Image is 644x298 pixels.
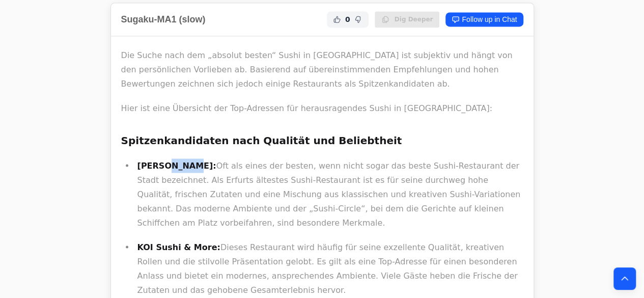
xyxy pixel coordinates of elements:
[121,48,523,91] p: Die Suche nach dem „absolut besten“ Sushi in [GEOGRAPHIC_DATA] ist subjektiv und hängt von den pe...
[445,12,523,26] a: Follow up in Chat
[137,242,220,252] strong: KOI Sushi & More:
[137,160,216,170] strong: [PERSON_NAME]:
[121,12,206,26] h2: Sugaku-MA1 (slow)
[352,13,365,25] button: Not Helpful
[345,14,350,24] span: 0
[121,101,523,116] p: Hier ist eine Übersicht der Top-Adressen für herausragendes Sushi in [GEOGRAPHIC_DATA]:
[613,267,636,290] button: Back to top
[121,132,523,148] h3: Spitzenkandidaten nach Qualität und Beliebtheit
[137,158,523,230] p: Oft als eines der besten, wenn nicht sogar das beste Sushi-Restaurant der Stadt bezeichnet. Als E...
[331,13,343,25] button: Helpful
[137,240,523,297] p: Dieses Restaurant wird häufig für seine exzellente Qualität, kreativen Rollen und die stilvolle P...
